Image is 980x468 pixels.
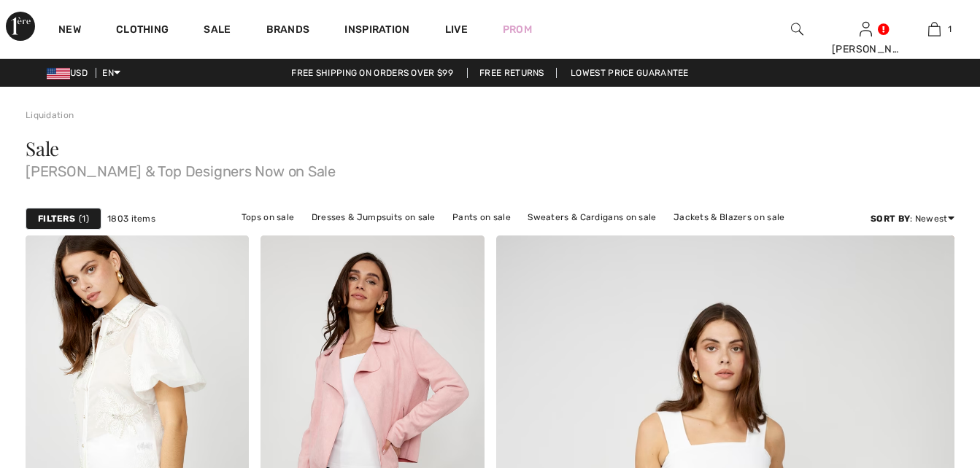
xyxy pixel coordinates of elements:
[445,208,518,227] a: Pants on sale
[467,68,557,78] a: Free Returns
[102,68,120,78] span: EN
[832,42,899,57] div: [PERSON_NAME]
[58,23,81,39] a: New
[791,20,803,38] img: search the website
[304,208,443,227] a: Dresses & Jumpsuits on sale
[503,227,598,246] a: Outerwear on sale
[47,68,93,78] span: USD
[107,212,155,225] span: 1803 items
[6,12,35,41] img: 1ère Avenue
[900,20,968,38] a: 1
[860,20,872,38] img: My Info
[204,23,231,39] a: Sale
[871,212,954,225] div: : Newest
[344,23,409,39] span: Inspiration
[666,208,792,227] a: Jackets & Blazers on sale
[26,110,74,120] a: Liquidation
[928,20,941,38] img: My Bag
[948,23,952,36] span: 1
[47,68,70,79] img: US Dollar
[428,227,501,246] a: Skirts on sale
[559,68,701,78] a: Lowest Price Guarantee
[860,22,872,36] a: Sign In
[279,68,465,78] a: Free shipping on orders over $99
[38,212,75,225] strong: Filters
[234,208,302,227] a: Tops on sale
[520,208,663,227] a: Sweaters & Cardigans on sale
[79,212,89,225] span: 1
[266,23,310,39] a: Brands
[503,22,532,37] a: Prom
[871,214,910,224] strong: Sort By
[26,158,954,179] span: [PERSON_NAME] & Top Designers Now on Sale
[26,136,59,161] span: Sale
[445,22,468,37] a: Live
[116,23,169,39] a: Clothing
[887,359,965,395] iframe: Opens a widget where you can find more information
